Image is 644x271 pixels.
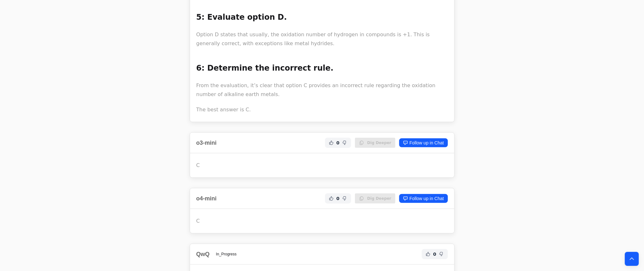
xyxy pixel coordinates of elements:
[341,139,349,147] button: Not Helpful
[328,195,335,202] button: Helpful
[328,139,335,147] button: Helpful
[399,138,448,147] a: Follow up in Chat
[196,105,448,114] p: The best answer is C.
[433,251,436,257] span: 0
[336,195,340,202] span: 0
[625,252,639,266] button: Back to top
[424,250,432,258] button: Helpful
[399,194,448,203] a: Follow up in Chat
[196,81,448,99] p: From the evaluation, it’s clear that option C provides an incorrect rule regarding the oxidation ...
[196,250,210,259] h2: QwQ
[341,195,349,202] button: Not Helpful
[196,12,448,23] h2: 5: Evaluate option D.
[196,138,217,147] h2: o3-mini
[196,63,448,73] h2: 6: Determine the incorrect rule.
[438,250,445,258] button: Not Helpful
[196,161,448,170] p: C
[196,194,217,203] h2: o4-mini
[196,217,448,226] p: C
[336,140,340,146] span: 0
[196,30,448,48] p: Option D states that usually, the oxidation number of hydrogen in compounds is +1. This is genera...
[212,250,241,258] span: In_Progress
